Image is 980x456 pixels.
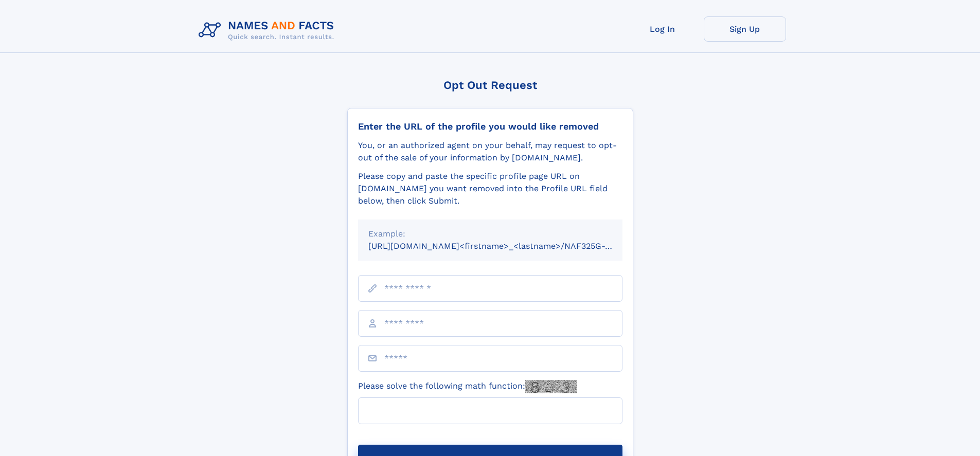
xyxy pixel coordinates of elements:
[358,170,622,207] div: Please copy and paste the specific profile page URL on [DOMAIN_NAME] you want removed into the Pr...
[368,228,612,240] div: Example:
[358,139,622,164] div: You, or an authorized agent on your behalf, may request to opt-out of the sale of your informatio...
[621,16,704,42] a: Log In
[358,121,622,132] div: Enter the URL of the profile you would like removed
[368,241,642,251] small: [URL][DOMAIN_NAME]<firstname>_<lastname>/NAF325G-xxxxxxxx
[194,16,343,44] img: Logo Names and Facts
[347,79,633,92] div: Opt Out Request
[358,380,577,393] label: Please solve the following math function:
[704,16,786,42] a: Sign Up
